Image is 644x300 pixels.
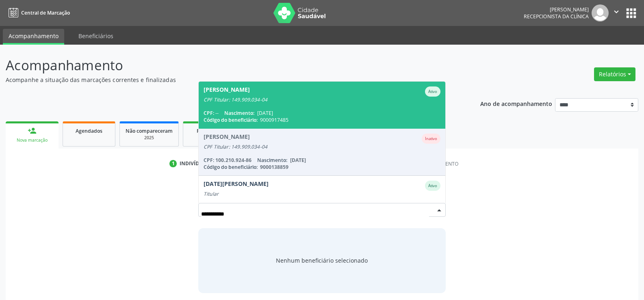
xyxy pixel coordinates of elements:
p: Acompanhe a situação das marcações correntes e finalizadas [6,76,449,84]
span: [DATE] [257,110,273,117]
div: -- [204,110,440,117]
div: person_add [28,126,37,135]
div: Nova marcação [11,137,53,143]
div: 2025 [189,135,230,141]
span: Nascimento: [224,110,254,117]
small: Ativo [428,89,437,94]
div: Titular [204,191,440,197]
p: Acompanhamento [6,55,449,76]
div: CPF Titular: 149.909.034-04 [204,97,440,103]
span: Recepcionista da clínica [524,13,589,20]
span: Código do beneficiário: [204,117,258,123]
div: [PERSON_NAME] [204,86,250,97]
div: 2025 [126,135,173,141]
img: img [592,4,609,22]
p: Ano de acompanhamento [480,98,552,108]
span: Nenhum beneficiário selecionado [276,256,368,265]
div: [PERSON_NAME] [524,6,589,13]
span: CPF: [204,110,214,117]
span: 9000917485 [260,117,288,123]
span: Não compareceram [126,127,173,134]
small: Ativo [428,183,437,188]
div: [DATE][PERSON_NAME] [204,181,269,191]
i:  [612,7,621,16]
a: Acompanhamento [3,29,64,45]
button:  [609,4,624,22]
button: Relatórios [594,67,635,81]
a: Beneficiários [73,29,119,43]
button: apps [624,6,638,20]
div: 1 [169,160,177,167]
span: Resolvidos [197,127,222,134]
span: Agendados [76,127,102,134]
a: Central de Marcação [6,6,70,19]
div: Indivíduo [180,160,207,167]
span: Central de Marcação [21,9,70,16]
